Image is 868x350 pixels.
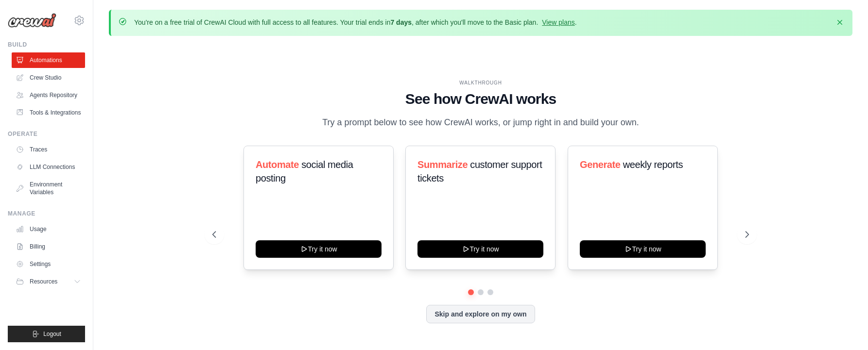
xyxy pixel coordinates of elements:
[12,177,85,200] a: Environment Variables
[417,159,542,183] span: customer support tickets
[212,79,749,86] div: WALKTHROUGH
[8,13,56,28] img: Logo
[623,159,682,170] span: weekly reports
[317,116,644,130] p: Try a prompt below to see how CrewAI works, or jump right in and build your own.
[12,274,85,289] button: Resources
[12,221,85,237] a: Usage
[417,240,543,258] button: Try it now
[12,52,85,68] a: Automations
[12,70,85,85] a: Crew Studio
[819,303,868,350] iframe: Chat Widget
[12,105,85,120] a: Tools & Integrations
[43,330,61,338] span: Logout
[8,41,85,49] div: Build
[8,326,85,342] button: Logout
[12,159,85,175] a: LLM Connections
[8,210,85,217] div: Manage
[134,17,577,27] p: You're on a free trial of CrewAI Cloud with full access to all features. Your trial ends in , aft...
[12,87,85,103] a: Agents Repository
[30,278,57,285] span: Resources
[256,159,299,170] span: Automate
[8,130,85,138] div: Operate
[12,239,85,254] a: Billing
[256,159,353,183] span: social media posting
[390,18,412,26] strong: 7 days
[542,18,574,26] a: View plans
[12,256,85,272] a: Settings
[256,240,382,258] button: Try it now
[580,240,706,258] button: Try it now
[580,159,621,170] span: Generate
[12,142,85,157] a: Traces
[426,305,535,323] button: Skip and explore on my own
[212,90,749,108] h1: See how CrewAI works
[417,159,468,170] span: Summarize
